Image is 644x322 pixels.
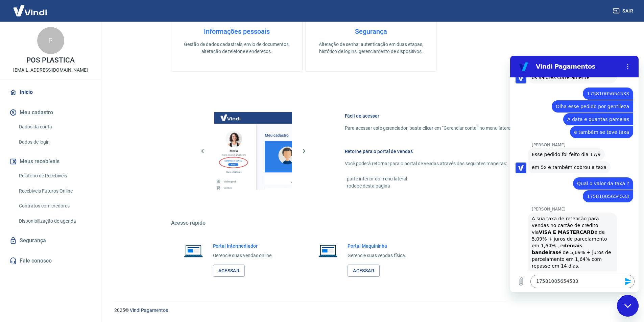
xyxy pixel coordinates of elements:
img: Vindi [8,0,52,21]
iframe: Janela de mensagens [510,56,639,292]
p: Alteração de senha, autenticação em duas etapas, histórico de logins, gerenciamento de dispositivos. [316,41,426,55]
button: Sair [612,5,636,17]
a: Contratos com credores [16,199,93,213]
textarea: 17581005654533 [20,219,124,232]
h6: Portal Maquininha [348,243,406,249]
h4: Informações pessoais [182,27,291,35]
p: [EMAIL_ADDRESS][DOMAIN_NAME] [13,67,88,74]
p: Gerencie suas vendas física. [348,252,406,259]
button: Enviar mensagem [111,219,124,232]
p: Você poderá retornar para o portal de vendas através das seguintes maneiras: [345,160,555,167]
button: Meu cadastro [8,105,93,120]
img: Imagem de um notebook aberto [314,243,342,259]
a: Recebíveis Futuros Online [16,184,93,198]
a: Fale conosco [8,253,93,268]
p: 2025 © [114,307,628,314]
p: Gerencie suas vendas online. [213,252,273,259]
p: - parte inferior do menu lateral [345,175,555,182]
h4: Segurança [316,27,426,35]
div: P [37,27,64,54]
div: A sua taxa de retenção para vendas no cartão de crédito via é de 5,09% + juros de parcelamento em... [22,159,103,288]
h5: Acesso rápido [171,220,571,226]
p: Para acessar este gerenciador, basta clicar em “Gerenciar conta” no menu lateral do portal de ven... [345,125,555,132]
p: POS PLASTICA [26,57,75,64]
a: Relatório de Recebíveis [16,169,93,183]
strong: VISA E MASTERCARD [29,174,85,179]
iframe: Botão para iniciar a janela de mensagens, 1 mensagem não lida [617,295,639,317]
h6: Retorne para o portal de vendas [345,148,555,155]
a: Disponibilização de agenda [16,214,93,228]
a: Acessar [348,265,380,277]
button: Meus recebíveis [8,154,93,169]
button: Carregar arquivo [4,219,18,232]
p: Gestão de dados cadastrais, envio de documentos, alteração de telefone e endereços. [182,41,291,55]
a: Dados da conta [16,120,93,134]
p: - rodapé desta página [345,182,555,190]
a: Acessar [213,265,245,277]
img: Imagem de um notebook aberto [179,243,208,259]
a: Dados de login [16,135,93,149]
h6: Portal Intermediador [213,243,273,249]
a: Vindi Pagamentos [130,307,168,313]
h6: Fácil de acessar [345,113,555,119]
a: Segurança [8,233,93,248]
img: Imagem da dashboard mostrando o botão de gerenciar conta na sidebar no lado esquerdo [214,112,292,190]
a: Início [8,85,93,100]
